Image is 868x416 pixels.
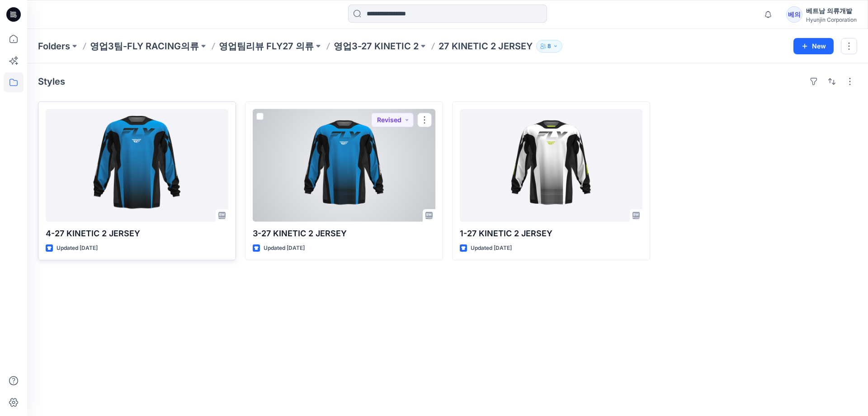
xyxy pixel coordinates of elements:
button: New [793,38,834,54]
div: 베트남 의류개발 [806,5,857,16]
a: Folders [38,40,70,53]
p: 27 KINETIC 2 JERSEY [439,40,533,53]
a: 영업팀리뷰 FLY27 의류 [219,40,314,53]
h4: Styles [38,76,65,87]
p: 1-27 KINETIC 2 JERSEY [460,227,642,240]
p: Updated [DATE] [471,244,512,253]
p: 3-27 KINETIC 2 JERSEY [253,227,435,240]
p: 4-27 KINETIC 2 JERSEY [46,227,228,240]
a: 4-27 KINETIC 2 JERSEY [46,109,228,222]
button: 8 [536,40,562,53]
a: 영업3팀-FLY RACING의류 [90,40,199,53]
p: Updated [DATE] [57,244,98,253]
a: 영업3-27 KINETIC 2 [334,40,419,53]
a: 1-27 KINETIC 2 JERSEY [460,109,642,222]
div: Hyunjin Corporation [806,16,857,23]
p: Updated [DATE] [264,244,305,253]
a: 3-27 KINETIC 2 JERSEY [253,109,435,222]
p: 8 [547,41,551,51]
div: 베의 [786,6,802,23]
